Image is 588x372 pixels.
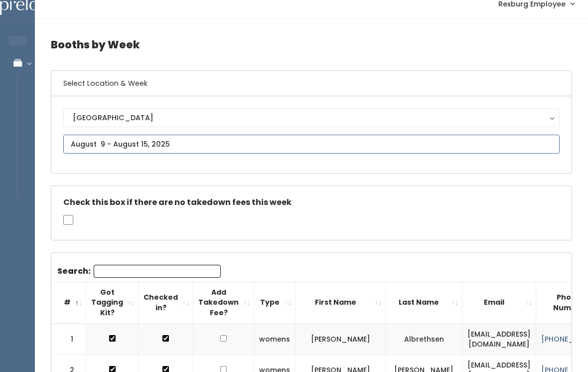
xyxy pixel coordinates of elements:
th: Got Tagging Kit?: activate to sort column ascending [86,282,139,323]
label: Search: [57,265,221,278]
h4: Booths by Week [51,31,572,58]
input: Search: [94,265,221,278]
input: August 9 - August 15, 2025 [63,135,560,154]
th: #: activate to sort column descending [51,282,86,323]
h6: Select Location & Week [51,71,572,96]
td: womens [254,324,295,355]
th: Checked in?: activate to sort column ascending [139,282,193,323]
th: First Name: activate to sort column ascending [295,282,386,323]
button: [GEOGRAPHIC_DATA] [63,108,560,127]
td: 1 [51,324,86,355]
td: Albrethsen [386,324,462,355]
th: Type: activate to sort column ascending [254,282,295,323]
td: [PERSON_NAME] [295,324,386,355]
td: [EMAIL_ADDRESS][DOMAIN_NAME] [462,324,536,355]
th: Last Name: activate to sort column ascending [386,282,462,323]
h5: Check this box if there are no takedown fees this week [63,198,560,207]
th: Add Takedown Fee?: activate to sort column ascending [193,282,254,323]
div: [GEOGRAPHIC_DATA] [73,112,550,123]
th: Email: activate to sort column ascending [462,282,536,323]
